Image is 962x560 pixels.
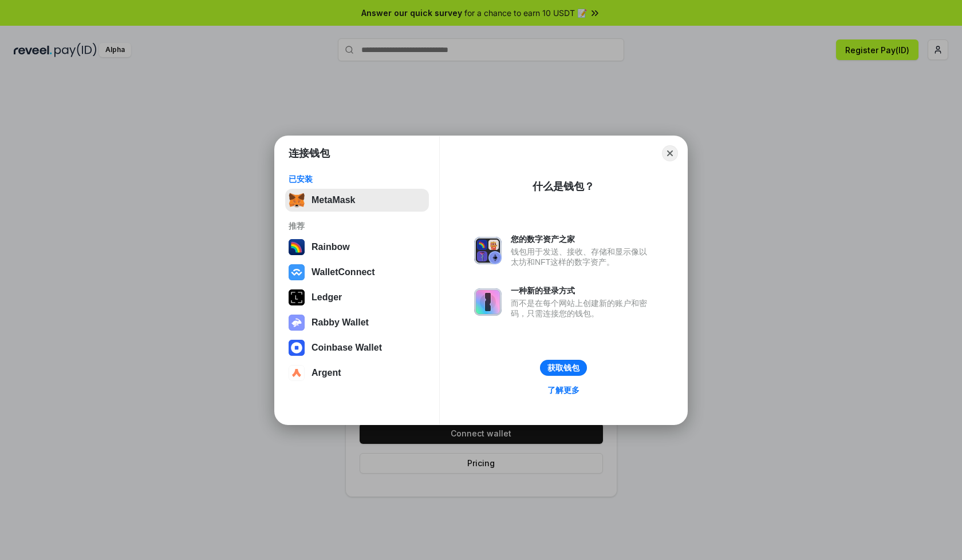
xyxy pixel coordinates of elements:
[474,237,502,264] img: svg+xml,%3Csvg%20xmlns%3D%22http%3A%2F%2Fwww.w3.org%2F2000%2Fsvg%22%20fill%3D%22none%22%20viewBox...
[289,146,330,160] h1: 连接钱包
[285,362,429,384] button: Argent
[289,174,425,184] div: 已安装
[511,247,653,267] div: 钱包用于发送、接收、存储和显示像以太坊和NFT这样的数字资产。
[547,385,579,395] div: 了解更多
[511,285,653,296] div: 一种新的登录方式
[289,289,305,305] img: svg+xml,%3Csvg%20xmlns%3D%22http%3A%2F%2Fwww.w3.org%2F2000%2Fsvg%22%20width%3D%2228%22%20height%3...
[285,236,429,259] button: Rainbow
[285,261,429,284] button: WalletConnect
[285,336,429,359] button: Coinbase Wallet
[312,317,369,328] div: Rabby Wallet
[312,292,342,303] div: Ledger
[289,340,305,356] img: svg+xml,%3Csvg%20width%3D%2228%22%20height%3D%2228%22%20viewBox%3D%220%200%2028%2028%22%20fill%3D...
[312,195,355,205] div: MetaMask
[474,288,502,316] img: svg+xml,%3Csvg%20xmlns%3D%22http%3A%2F%2Fwww.w3.org%2F2000%2Fsvg%22%20fill%3D%22none%22%20viewBox...
[289,365,305,381] img: svg+xml,%3Csvg%20width%3D%2228%22%20height%3D%2228%22%20viewBox%3D%220%200%2028%2028%22%20fill%3D...
[289,315,305,331] img: svg+xml,%3Csvg%20xmlns%3D%22http%3A%2F%2Fwww.w3.org%2F2000%2Fsvg%22%20fill%3D%22none%22%20viewBox...
[547,363,579,373] div: 获取钱包
[289,239,305,255] img: svg+xml,%3Csvg%20width%3D%22120%22%20height%3D%22120%22%20viewBox%3D%220%200%20120%20120%22%20fil...
[312,242,350,252] div: Rainbow
[289,192,305,208] img: svg+xml,%3Csvg%20fill%3D%22none%22%20height%3D%2233%22%20viewBox%3D%220%200%2035%2033%22%20width%...
[541,383,586,398] a: 了解更多
[511,234,653,244] div: 您的数字资产之家
[289,221,425,231] div: 推荐
[511,298,653,319] div: 而不是在每个网站上创建新的账户和密码，只需连接您的钱包。
[540,360,587,376] button: 获取钱包
[285,189,429,212] button: MetaMask
[312,368,341,378] div: Argent
[312,343,382,353] div: Coinbase Wallet
[662,145,678,161] button: Close
[285,311,429,334] button: Rabby Wallet
[289,264,305,280] img: svg+xml,%3Csvg%20width%3D%2228%22%20height%3D%2228%22%20viewBox%3D%220%200%2028%2028%22%20fill%3D...
[533,180,594,193] div: 什么是钱包？
[285,286,429,309] button: Ledger
[312,267,375,277] div: WalletConnect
